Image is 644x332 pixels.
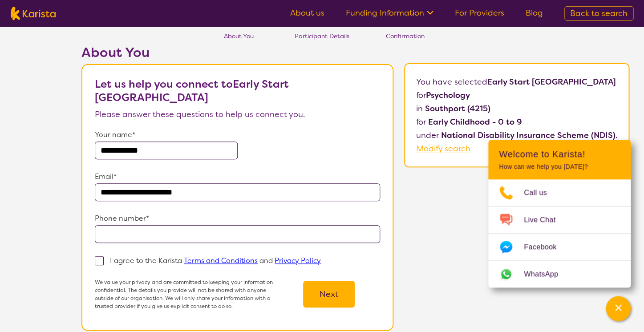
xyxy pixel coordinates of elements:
[110,256,321,265] p: I agree to the Karista and
[95,278,277,310] p: We value your privacy and are committed to keeping your information confidential. The details you...
[386,32,425,40] span: Confirmation
[524,267,569,281] span: WhatsApp
[524,213,566,227] span: Live Chat
[428,117,522,127] b: Early Childhood - 0 to 9
[95,108,380,121] p: Please answer these questions to help us connect you.
[11,7,56,20] img: Karista logo
[81,45,393,61] h2: About You
[416,89,617,102] p: for
[416,129,617,142] p: under .
[488,140,631,287] div: Channel Menu
[290,8,324,18] a: About us
[95,212,380,225] p: Phone number*
[95,77,289,105] b: Let us help you connect to Early Start [GEOGRAPHIC_DATA]
[499,149,620,159] h2: Welcome to Karista!
[224,32,254,40] span: About You
[441,130,616,141] b: National Disability Insurance Scheme (NDIS)
[487,77,616,87] b: Early Start [GEOGRAPHIC_DATA]
[499,163,620,170] p: How can we help you [DATE]?
[416,143,470,154] a: Modify search
[275,256,321,265] a: Privacy Policy
[416,102,617,115] p: in
[488,179,631,287] ul: Choose channel
[606,296,631,321] button: Channel Menu
[570,8,628,19] span: Back to search
[455,8,504,18] a: For Providers
[95,170,380,183] p: Email*
[425,103,490,114] b: Southport (4215)
[184,256,258,265] a: Terms and Conditions
[524,240,567,254] span: Facebook
[488,261,631,287] a: Web link opens in a new tab.
[524,186,558,199] span: Call us
[346,8,433,18] a: Funding Information
[526,8,543,18] a: Blog
[416,75,617,155] p: You have selected
[95,128,380,142] p: Your name*
[564,6,633,20] a: Back to search
[295,32,349,40] span: Participant Details
[426,90,470,101] b: Psychology
[303,281,355,308] button: Next
[416,115,617,129] p: for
